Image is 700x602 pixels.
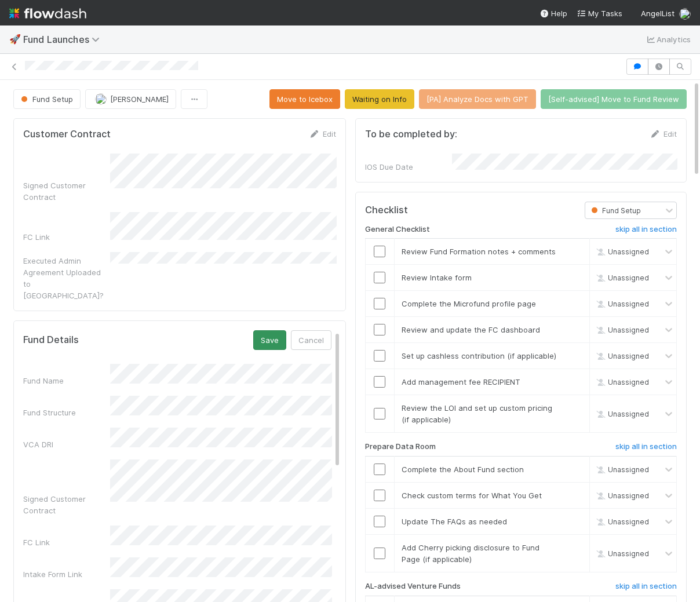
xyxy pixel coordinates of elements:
[95,93,107,105] img: avatar_04f2f553-352a-453f-b9fb-c6074dc60769.png
[365,225,430,234] h6: General Checklist
[615,442,677,456] a: skip all in section
[641,9,675,18] span: AngelList
[402,247,556,256] span: Review Fund Formation notes + comments
[23,568,110,580] div: Intake Form Link
[13,89,81,109] button: Fund Setup
[645,32,691,46] a: Analytics
[615,442,677,451] h6: skip all in section
[402,465,524,474] span: Complete the About Fund section
[577,8,622,19] a: My Tasks
[402,299,536,308] span: Complete the Microfund profile page
[589,206,641,215] span: Fund Setup
[365,161,452,173] div: IOS Due Date
[23,439,110,450] div: VCA DRI
[402,403,552,424] span: Review the LOI and set up custom pricing (if applicable)
[615,225,677,239] a: skip all in section
[594,300,649,308] span: Unassigned
[9,34,21,44] span: 🚀
[9,3,86,23] img: logo-inverted-e16ddd16eac7371096b0.svg
[541,89,687,109] button: [Self-advised] Move to Fund Review
[23,34,105,45] span: Fund Launches
[402,273,472,282] span: Review Intake form
[615,582,677,591] h6: skip all in section
[365,205,408,216] h5: Checklist
[539,8,567,19] div: Help
[23,231,110,243] div: FC Link
[23,407,110,418] div: Fund Structure
[594,465,649,474] span: Unassigned
[402,351,556,360] span: Set up cashless contribution (if applicable)
[594,517,649,526] span: Unassigned
[594,247,649,256] span: Unassigned
[594,273,649,282] span: Unassigned
[679,8,691,20] img: avatar_18c010e4-930e-4480-823a-7726a265e9dd.png
[23,375,110,386] div: Fund Name
[594,410,649,418] span: Unassigned
[594,352,649,360] span: Unassigned
[402,491,542,500] span: Check custom terms for What You Get
[85,89,176,109] button: [PERSON_NAME]
[110,94,169,104] span: [PERSON_NAME]
[23,255,110,301] div: Executed Admin Agreement Uploaded to [GEOGRAPHIC_DATA]?
[594,491,649,500] span: Unassigned
[402,377,520,386] span: Add management fee RECIPIENT
[402,543,539,564] span: Add Cherry picking disclosure to Fund Page (if applicable)
[594,378,649,386] span: Unassigned
[19,94,73,104] span: Fund Setup
[23,537,110,548] div: FC Link
[594,326,649,334] span: Unassigned
[345,89,414,109] button: Waiting on Info
[402,517,507,526] span: Update The FAQs as needed
[594,549,649,558] span: Unassigned
[615,225,677,234] h6: skip all in section
[309,129,336,138] a: Edit
[577,9,622,18] span: My Tasks
[23,129,111,140] h5: Customer Contract
[419,89,536,109] button: [PA] Analyze Docs with GPT
[23,180,110,203] div: Signed Customer Contract
[402,325,540,334] span: Review and update the FC dashboard
[23,334,79,346] h5: Fund Details
[650,129,677,138] a: Edit
[365,442,436,451] h6: Prepare Data Room
[365,129,457,140] h5: To be completed by:
[365,582,461,591] h6: AL-advised Venture Funds
[269,89,340,109] button: Move to Icebox
[291,330,331,350] button: Cancel
[253,330,286,350] button: Save
[615,582,677,596] a: skip all in section
[23,493,110,516] div: Signed Customer Contract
